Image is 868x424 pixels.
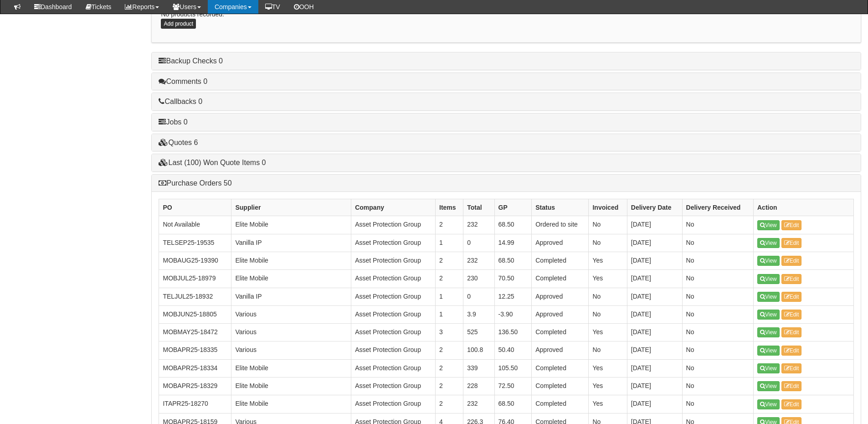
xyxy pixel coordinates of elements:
td: 14.99 [494,234,532,252]
th: Action [753,199,853,216]
td: Vanilla IP [231,234,351,252]
td: Asset Protection Group [351,359,436,377]
td: 72.50 [494,377,532,395]
td: [DATE] [627,270,682,288]
td: Completed [532,395,589,413]
th: Supplier [231,199,351,216]
td: Elite Mobile [231,395,351,413]
td: [DATE] [627,341,682,359]
td: MOBMAY25-18472 [159,324,231,341]
td: 3.9 [463,305,494,323]
a: Edit [781,399,802,409]
td: TELJUL25-18932 [159,288,231,305]
td: Asset Protection Group [351,234,436,252]
td: Asset Protection Group [351,377,436,395]
a: Edit [781,310,802,320]
a: View [757,220,780,230]
td: 2 [436,377,463,395]
th: PO [159,199,231,216]
td: 2 [436,216,463,234]
td: No [682,324,753,341]
td: 2 [436,395,463,413]
div: No products recorded. [151,0,861,43]
td: ITAPR25-18270 [159,395,231,413]
th: Items [436,199,463,216]
td: [DATE] [627,377,682,395]
td: Asset Protection Group [351,252,436,269]
td: Approved [532,234,589,252]
td: No [682,234,753,252]
th: Delivery Received [682,199,753,216]
td: Yes [589,359,627,377]
td: Ordered to site [532,216,589,234]
td: No [589,288,627,305]
td: 2 [436,341,463,359]
td: Completed [532,252,589,269]
a: View [757,381,780,391]
td: Not Available [159,216,231,234]
td: [DATE] [627,216,682,234]
td: 232 [463,395,494,413]
th: GP [494,199,532,216]
td: 68.50 [494,395,532,413]
a: Jobs 0 [159,118,187,126]
a: Edit [781,238,802,248]
td: Elite Mobile [231,216,351,234]
td: No [589,234,627,252]
td: -3.90 [494,305,532,323]
a: View [757,274,780,284]
a: View [757,363,780,373]
td: Approved [532,288,589,305]
th: Delivery Date [627,199,682,216]
td: Asset Protection Group [351,288,436,305]
th: Invoiced [589,199,627,216]
td: 1 [436,234,463,252]
td: 1 [436,305,463,323]
td: [DATE] [627,288,682,305]
td: 230 [463,270,494,288]
td: No [589,216,627,234]
td: No [589,341,627,359]
td: 339 [463,359,494,377]
td: Yes [589,395,627,413]
td: Elite Mobile [231,377,351,395]
td: Asset Protection Group [351,216,436,234]
td: No [682,377,753,395]
td: [DATE] [627,234,682,252]
td: MOBAPR25-18329 [159,377,231,395]
td: Completed [532,270,589,288]
td: Various [231,341,351,359]
td: 228 [463,377,494,395]
td: Elite Mobile [231,252,351,269]
td: Elite Mobile [231,270,351,288]
td: Asset Protection Group [351,305,436,323]
td: No [682,359,753,377]
td: Completed [532,377,589,395]
a: Purchase Orders 50 [159,179,231,187]
a: Edit [781,381,802,391]
td: Various [231,324,351,341]
td: 0 [463,234,494,252]
a: Backup Checks 0 [159,57,223,65]
td: 3 [436,324,463,341]
td: Approved [532,305,589,323]
a: Edit [781,363,802,373]
td: Asset Protection Group [351,270,436,288]
td: Various [231,305,351,323]
a: View [757,399,780,409]
td: 1 [436,288,463,305]
th: Total [463,199,494,216]
a: Quotes 6 [159,139,198,146]
td: [DATE] [627,252,682,269]
a: View [757,327,780,337]
td: 105.50 [494,359,532,377]
a: Edit [781,327,802,337]
a: Edit [781,256,802,266]
a: Edit [781,274,802,284]
td: MOBJUL25-18979 [159,270,231,288]
td: 68.50 [494,216,532,234]
td: 50.40 [494,341,532,359]
td: 232 [463,216,494,234]
td: No [682,395,753,413]
td: Yes [589,377,627,395]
